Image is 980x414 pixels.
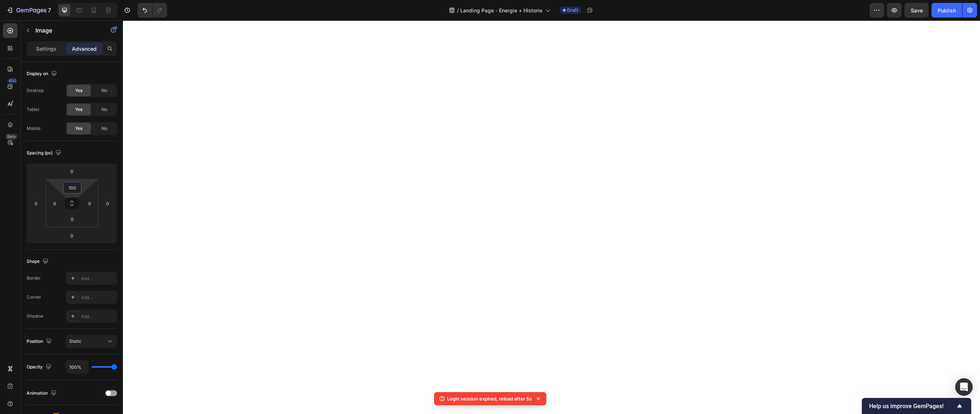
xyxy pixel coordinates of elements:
[35,26,97,35] p: Image
[460,7,542,14] span: Landing Page - Energie + Historie
[457,7,459,14] span: /
[65,230,79,241] input: 0
[27,313,43,319] div: Shadow
[7,78,18,84] div: 450
[65,182,80,193] input: 100px
[955,378,973,396] div: Open Intercom Messenger
[69,338,81,344] span: Static
[938,7,956,14] div: Publish
[66,335,117,348] button: Static
[27,362,53,372] div: Opacity
[27,388,58,398] div: Animation
[869,402,964,410] button: Show survey - Help us improve GemPages!
[101,87,107,94] span: No
[5,134,18,139] div: Beta
[101,106,107,113] span: No
[75,106,82,113] span: Yes
[27,294,41,300] div: Corner
[36,45,57,53] p: Settings
[66,360,88,373] input: Auto
[81,275,115,282] div: Add...
[72,45,97,53] p: Advanced
[905,3,929,18] button: Save
[447,395,532,402] p: Login session expired, reload after 5s
[101,125,107,132] span: No
[84,198,95,209] input: 0px
[137,3,167,18] div: Undo/Redo
[65,166,79,177] input: 0
[27,106,39,113] div: Tablet
[911,7,923,14] span: Save
[75,125,82,132] span: Yes
[81,294,115,301] div: Add...
[75,87,82,94] span: Yes
[567,7,578,14] span: Draft
[48,6,51,15] p: 7
[931,3,962,18] button: Publish
[102,198,113,209] input: 0
[65,214,80,225] input: 0px
[27,87,44,94] div: Desktop
[27,257,50,267] div: Shape
[123,20,980,414] iframe: Design area
[27,125,40,132] div: Mobile
[3,3,54,18] button: 7
[31,198,42,209] input: 0
[49,198,60,209] input: 0px
[81,313,115,320] div: Add...
[869,403,955,410] span: Help us improve GemPages!
[27,69,58,79] div: Display on
[27,275,41,281] div: Border
[27,337,53,346] div: Position
[27,148,63,158] div: Spacing (px)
